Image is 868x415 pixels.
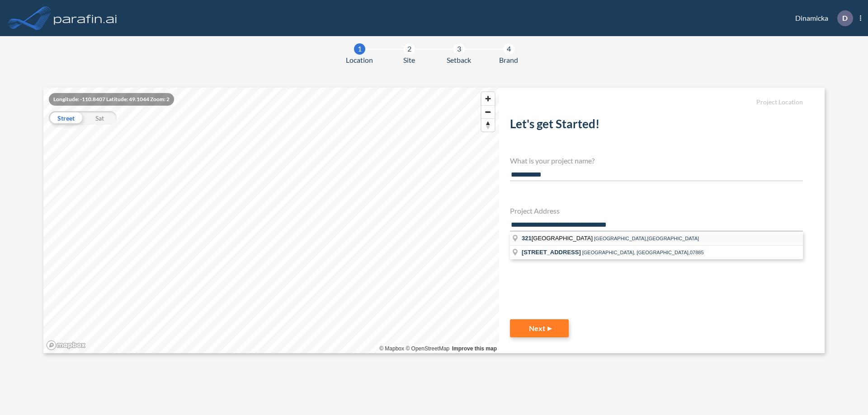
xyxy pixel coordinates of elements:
h4: What is your project name? [510,156,803,165]
span: 321 [522,235,532,242]
a: Improve this map [452,345,497,352]
div: Street [49,111,83,125]
button: Next [510,319,569,337]
button: Reset bearing to north [481,118,495,131]
span: [GEOGRAPHIC_DATA],[GEOGRAPHIC_DATA] [594,236,699,241]
span: [STREET_ADDRESS] [522,249,581,256]
a: OpenStreetMap [406,345,449,352]
h5: Project Location [510,98,803,106]
div: 2 [404,43,415,55]
div: Sat [83,111,117,125]
span: [GEOGRAPHIC_DATA] [522,235,594,242]
button: Zoom in [481,92,495,105]
p: D [842,14,848,22]
div: Longitude: -110.8407 Latitude: 49.1044 Zoom: 2 [49,93,174,106]
div: 1 [354,43,365,55]
h2: Let's get Started! [510,117,803,135]
span: Zoom out [481,106,495,118]
h4: Project Address [510,206,803,215]
a: Mapbox homepage [46,340,86,350]
span: Site [403,55,415,65]
div: 4 [503,43,514,55]
span: [GEOGRAPHIC_DATA], [GEOGRAPHIC_DATA],07885 [582,250,704,255]
span: Location [346,55,373,65]
img: logo [52,9,119,27]
a: Mapbox [379,345,404,352]
button: Zoom out [481,105,495,118]
span: Brand [499,55,518,65]
div: 3 [453,43,465,55]
div: Dinamicka [782,10,861,26]
span: Setback [447,55,471,65]
canvas: Map [43,88,499,353]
